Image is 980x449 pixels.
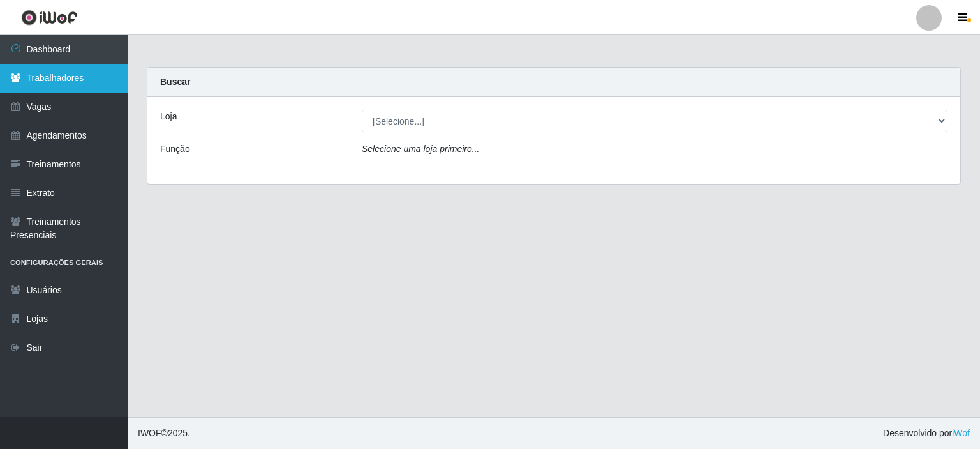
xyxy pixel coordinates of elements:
[160,110,177,123] label: Loja
[362,144,479,154] i: Selecione uma loja primeiro...
[952,428,970,438] a: iWof
[883,427,970,440] span: Desenvolvido por
[138,427,190,440] span: © 2025 .
[21,10,78,26] img: CoreUI Logo
[138,428,161,438] span: IWOF
[160,142,190,156] label: Função
[160,77,190,87] strong: Buscar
